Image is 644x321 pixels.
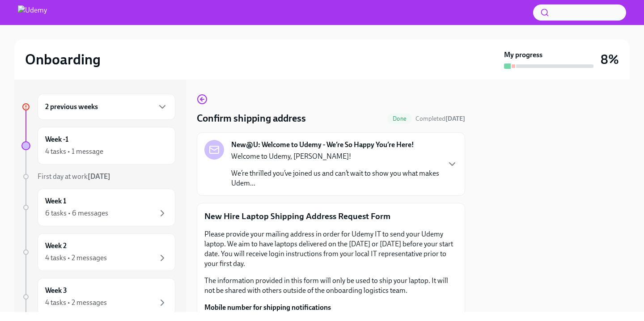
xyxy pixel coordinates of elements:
div: 4 tasks • 2 messages [45,298,107,308]
h4: Confirm shipping address [197,112,306,125]
div: 2 previous weeks [38,94,175,120]
div: 4 tasks • 1 message [45,147,103,156]
h6: Week 1 [45,196,66,206]
h3: 8% [601,51,619,68]
h6: Week 2 [45,241,67,251]
h2: Onboarding [25,51,101,68]
div: 6 tasks • 6 messages [45,208,108,218]
img: Udemy [18,5,47,20]
span: October 7th, 2025 08:49 [415,114,465,123]
span: Completed [415,115,465,122]
label: Mobile number for shipping notifications [204,303,458,313]
strong: [DATE] [88,172,110,181]
a: First day at work[DATE] [21,172,175,182]
a: Week 16 tasks • 6 messages [21,189,175,226]
strong: [DATE] [445,115,465,122]
h6: Week -1 [45,135,68,144]
h6: 2 previous weeks [45,102,98,112]
h6: Week 3 [45,286,67,296]
span: Done [387,115,412,122]
p: Welcome to Udemy, [PERSON_NAME]! [231,152,440,161]
strong: My progress [504,50,542,60]
p: Please provide your mailing address in order for Udemy IT to send your Udemy laptop. We aim to ha... [204,229,458,269]
p: The information provided in this form will only be used to ship your laptop. It will not be share... [204,276,458,296]
p: New Hire Laptop Shipping Address Request Form [204,211,458,222]
a: Week 24 tasks • 2 messages [21,233,175,271]
div: 4 tasks • 2 messages [45,253,107,263]
span: First day at work [38,172,110,181]
strong: New@U: Welcome to Udemy - We’re So Happy You’re Here! [231,140,414,150]
a: Week 34 tasks • 2 messages [21,278,175,316]
a: Week -14 tasks • 1 message [21,127,175,165]
p: We’re thrilled you’ve joined us and can’t wait to show you what makes Udem... [231,169,440,188]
